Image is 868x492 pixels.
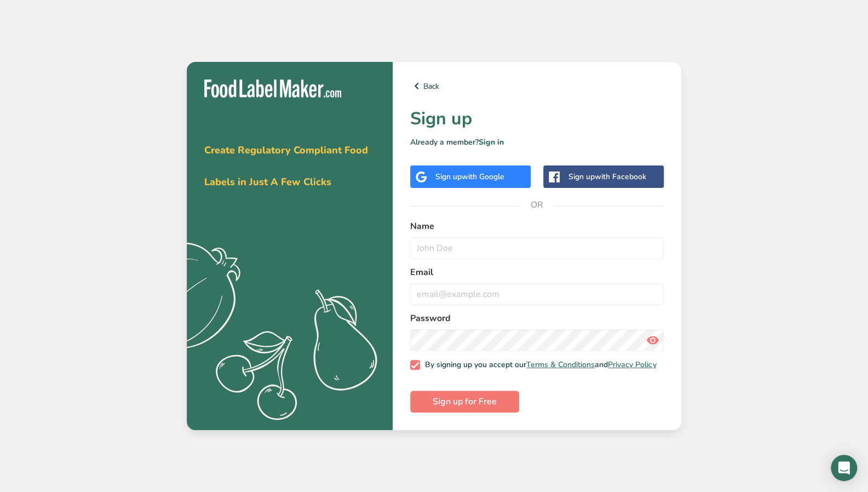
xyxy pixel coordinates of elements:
[608,359,656,370] a: Privacy Policy
[410,220,664,233] label: Name
[410,237,664,259] input: John Doe
[479,137,504,147] a: Sign in
[595,171,646,182] span: with Facebook
[410,391,519,413] button: Sign up for Free
[831,455,857,481] div: Open Intercom Messenger
[435,171,504,182] div: Sign up
[410,79,664,93] a: Back
[462,171,504,182] span: with Google
[410,106,664,132] h1: Sign up
[568,171,646,182] div: Sign up
[410,136,664,148] p: Already a member?
[410,312,664,325] label: Password
[521,188,554,221] span: OR
[204,79,341,98] img: Food Label Maker
[433,395,497,408] span: Sign up for Free
[410,283,664,305] input: email@example.com
[420,360,657,370] span: By signing up you accept our and
[526,359,595,370] a: Terms & Conditions
[204,144,368,188] span: Create Regulatory Compliant Food Labels in Just A Few Clicks
[410,266,664,279] label: Email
